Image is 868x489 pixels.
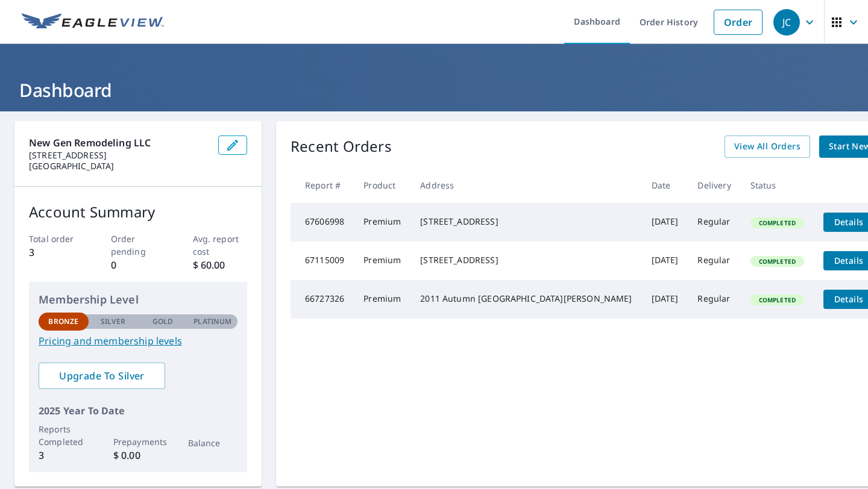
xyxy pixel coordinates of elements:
[642,280,688,319] td: [DATE]
[29,161,209,172] p: [GEOGRAPHIC_DATA]
[752,296,803,304] span: Completed
[688,203,740,241] td: Regular
[410,167,641,203] th: Address
[39,291,237,308] p: Membership Level
[48,369,156,382] span: Upgrade To Silver
[354,203,410,241] td: Premium
[29,201,247,223] p: Account Summary
[291,135,392,158] p: Recent Orders
[642,203,688,241] td: [DATE]
[725,135,810,158] a: View All Orders
[291,167,354,203] th: Report #
[354,280,410,319] td: Premium
[29,135,209,150] p: New Gen Remodeling LLC
[642,167,688,203] th: Date
[39,363,165,389] a: Upgrade To Silver
[420,254,632,266] div: [STREET_ADDRESS]
[39,448,89,463] p: 3
[642,241,688,280] td: [DATE]
[22,13,164,31] img: EV Logo
[193,316,231,327] p: Platinum
[420,293,632,305] div: 2011 Autumn [GEOGRAPHIC_DATA][PERSON_NAME]
[688,241,740,280] td: Regular
[14,78,854,102] h1: Dashboard
[420,216,632,228] div: [STREET_ADDRESS]
[39,403,237,418] p: 2025 Year To Date
[39,334,237,348] a: Pricing and membership levels
[48,316,78,327] p: Bronze
[153,316,173,327] p: Gold
[291,280,354,319] td: 66727326
[188,437,238,449] p: Balance
[113,435,163,448] p: Prepayments
[113,448,163,463] p: $ 0.00
[354,167,410,203] th: Product
[752,219,803,227] span: Completed
[291,203,354,241] td: 67606998
[29,232,84,245] p: Total order
[291,241,354,280] td: 67115009
[831,216,867,228] span: Details
[193,232,248,258] p: Avg. report cost
[773,9,800,36] div: JC
[101,316,126,327] p: Silver
[831,255,867,266] span: Details
[741,167,814,203] th: Status
[193,258,248,272] p: $ 60.00
[111,258,166,272] p: 0
[29,245,84,260] p: 3
[688,280,740,319] td: Regular
[734,139,800,154] span: View All Orders
[688,167,740,203] th: Delivery
[39,423,89,448] p: Reports Completed
[752,257,803,266] span: Completed
[29,150,209,161] p: [STREET_ADDRESS]
[831,293,867,305] span: Details
[354,241,410,280] td: Premium
[111,232,166,258] p: Order pending
[714,10,763,35] a: Order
